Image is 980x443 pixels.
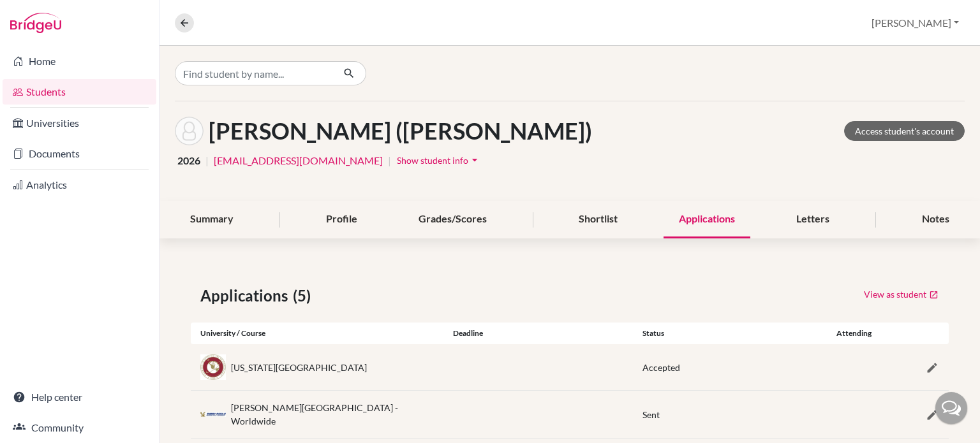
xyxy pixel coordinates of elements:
[3,172,156,198] a: Analytics
[844,121,965,141] a: Access student's account
[10,13,61,33] img: Bridge-U
[633,328,822,339] div: Status
[863,284,939,304] a: View as student
[866,11,965,35] button: [PERSON_NAME]
[403,201,502,238] div: Grades/Scores
[907,201,965,238] div: Notes
[205,153,209,168] span: |
[293,284,316,307] span: (5)
[3,141,156,166] a: Documents
[397,155,468,166] span: Show student info
[3,384,156,410] a: Help center
[175,201,249,238] div: Summary
[781,201,845,238] div: Letters
[29,9,55,20] span: Help
[396,150,482,170] button: Show student infoarrow_drop_down
[822,328,886,339] div: Attending
[311,201,373,238] div: Profile
[231,361,367,374] div: [US_STATE][GEOGRAPHIC_DATA]
[3,79,156,105] a: Students
[642,362,680,373] span: Accepted
[664,201,750,238] div: Applications
[200,284,293,307] span: Applications
[468,154,481,166] i: arrow_drop_down
[209,117,592,145] h1: [PERSON_NAME] ([PERSON_NAME])
[388,153,391,168] span: |
[443,328,633,339] div: Deadline
[642,409,660,420] span: Sent
[3,110,156,136] a: Universities
[177,153,200,168] span: 2026
[200,354,226,380] img: us_fit_vhxr1saq.jpeg
[3,415,156,440] a: Community
[175,61,333,85] input: Find student by name...
[200,412,226,417] img: us_era_1hy6lo1h.jpeg
[3,48,156,74] a: Home
[214,153,383,168] a: [EMAIL_ADDRESS][DOMAIN_NAME]
[231,401,434,428] div: [PERSON_NAME][GEOGRAPHIC_DATA] - Worldwide
[191,328,443,339] div: University / Course
[175,117,204,145] img: HanGyeol (Alex) Kim's avatar
[563,201,633,238] div: Shortlist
